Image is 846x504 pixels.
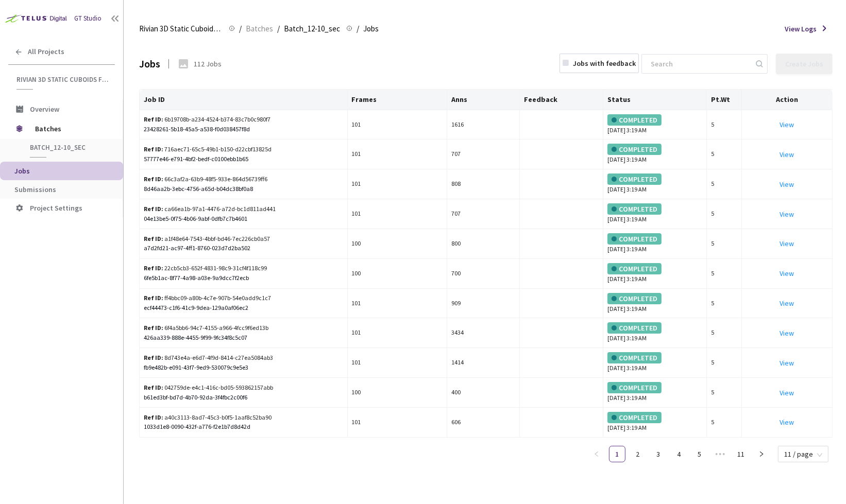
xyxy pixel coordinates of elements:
[144,324,163,332] b: Ref ID:
[140,90,348,110] th: Job ID
[144,145,276,154] div: 716aec71-65c5-49b1-b150-d22cbf13825d
[692,446,707,462] a: 5
[348,169,448,199] td: 101
[594,451,600,457] span: left
[144,154,343,164] div: 57777e46-e791-4bf2-bedf-c0100ebb1b65
[144,175,163,183] b: Ref ID:
[447,169,520,199] td: 808
[144,323,276,333] div: 6f4a5bb6-94c7-4155-a966-4fcc9f6ed13b
[780,180,794,189] a: View
[780,210,794,219] a: View
[144,214,343,224] div: 04e13be5-0f75-4b06-9abf-0dfb7c7b4601
[348,140,448,169] td: 101
[630,446,646,462] a: 2
[758,451,765,457] span: right
[753,446,770,462] button: right
[144,264,163,272] b: Ref ID:
[707,140,741,169] td: 5
[707,110,741,140] td: 5
[780,120,794,129] a: View
[778,446,828,458] div: Page Size
[348,199,448,229] td: 101
[357,23,359,35] li: /
[144,235,163,242] b: Ref ID:
[74,13,101,24] div: GT Studio
[144,413,276,423] div: a40c3113-8ad7-45c3-b0f5-1aaf8c52ba90
[780,150,794,159] a: View
[603,90,707,110] th: Status
[780,328,794,338] a: View
[607,144,703,165] div: [DATE] 3:19 AM
[363,23,379,35] span: Jobs
[144,145,163,153] b: Ref ID:
[607,203,703,224] div: [DATE] 3:19 AM
[144,244,343,253] div: a7d2fd21-ac97-4ff1-8760-023d7d2ba502
[733,446,749,462] li: 11
[144,115,163,123] b: Ref ID:
[28,47,64,56] span: All Projects
[348,289,448,319] td: 101
[780,388,794,397] a: View
[607,114,703,135] div: [DATE] 3:19 AM
[144,413,163,421] b: Ref ID:
[139,56,160,72] div: Jobs
[144,383,276,393] div: 042759de-e4c1-416c-bd05-593862157abb
[780,269,794,278] a: View
[348,348,448,378] td: 101
[447,90,520,110] th: Anns
[651,446,666,462] a: 3
[284,23,340,35] span: Batch_12-10_sec
[447,229,520,259] td: 800
[520,90,603,110] th: Feedback
[607,412,662,423] div: COMPLETED
[607,203,662,215] div: COMPLETED
[14,185,56,194] span: Submissions
[607,173,703,195] div: [DATE] 3:19 AM
[707,199,741,229] td: 5
[607,382,703,403] div: [DATE] 3:19 AM
[14,166,30,176] span: Jobs
[753,446,770,462] li: Next Page
[144,294,163,302] b: Ref ID:
[16,75,109,84] span: Rivian 3D Static Cuboids fixed[2024-25]
[691,446,708,462] li: 5
[610,446,625,462] a: 1
[707,378,741,408] td: 5
[780,418,794,427] a: View
[30,203,82,213] span: Project Settings
[607,263,703,284] div: [DATE] 3:19 AM
[144,393,343,403] div: b61ed3bf-bd7d-4b70-92da-3f4fbc2c00f6
[607,293,703,314] div: [DATE] 3:19 AM
[780,358,794,368] a: View
[607,352,662,363] div: COMPLETED
[348,408,448,438] td: 101
[447,199,520,229] td: 707
[144,353,276,363] div: 8d743e4a-e6d7-4f9d-8414-c27ea5084ab3
[607,144,662,155] div: COMPLETED
[650,446,667,462] li: 3
[742,90,833,110] th: Action
[447,408,520,438] td: 606
[30,105,59,114] span: Overview
[671,446,687,462] a: 4
[144,205,163,213] b: Ref ID:
[277,23,280,35] li: /
[144,363,343,373] div: fb9e482b-e091-43f7-9ed9-530079c9e5e3
[348,90,448,110] th: Frames
[447,348,520,378] td: 1414
[780,299,794,308] a: View
[447,378,520,408] td: 400
[645,55,754,73] input: Search
[609,446,625,462] li: 1
[30,143,106,152] span: Batch_12-10_sec
[607,382,662,393] div: COMPLETED
[348,318,448,348] td: 101
[607,322,703,343] div: [DATE] 3:19 AM
[144,264,276,273] div: 22cb5cb3-652f-4831-98c9-31cf4f118c99
[588,446,605,462] li: Previous Page
[733,446,749,462] a: 11
[607,322,662,334] div: COMPLETED
[348,378,448,408] td: 100
[588,446,605,462] button: left
[144,333,343,343] div: 426aa339-888e-4455-9f99-9fc34f8c5c07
